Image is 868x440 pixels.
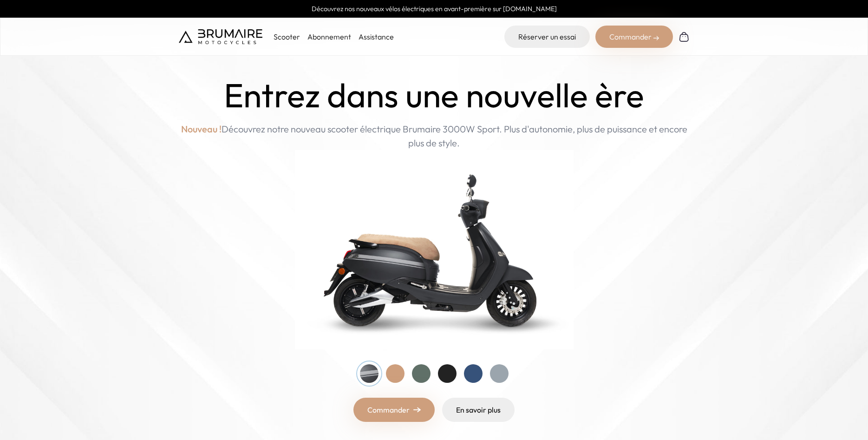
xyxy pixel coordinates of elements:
[179,122,690,150] p: Découvrez notre nouveau scooter électrique Brumaire 3000W Sport. Plus d'autonomie, plus de puissa...
[179,29,262,44] img: Brumaire Motocycles
[224,76,644,115] h1: Entrez dans une nouvelle ère
[504,26,590,48] a: Réserver un essai
[307,32,351,41] a: Abonnement
[442,398,515,422] a: En savoir plus
[653,35,659,41] img: right-arrow-2.png
[595,26,673,48] div: Commander
[359,32,394,41] a: Assistance
[181,122,222,136] span: Nouveau !
[353,398,435,422] a: Commander
[679,31,690,42] img: Panier
[413,407,421,413] img: right-arrow.png
[274,31,300,42] p: Scooter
